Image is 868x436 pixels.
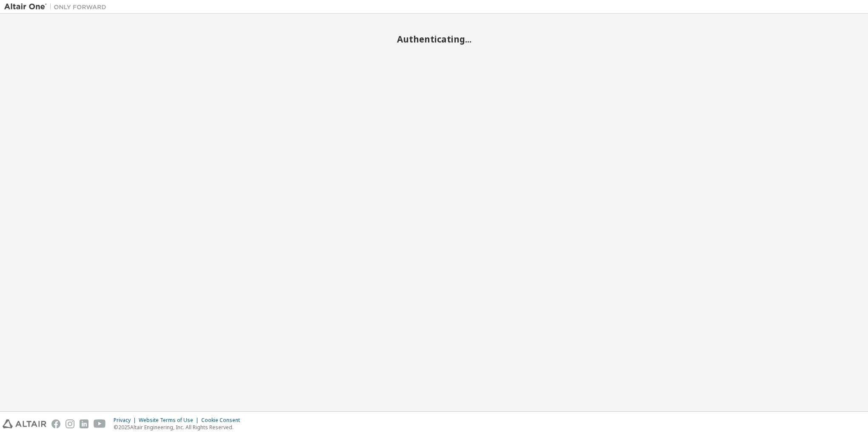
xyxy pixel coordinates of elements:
div: Cookie Consent [201,417,245,424]
img: youtube.svg [94,419,106,428]
img: linkedin.svg [80,419,89,428]
h2: Authenticating... [4,34,864,45]
div: Privacy [114,417,139,424]
img: altair_logo.svg [3,419,46,428]
img: facebook.svg [51,419,60,428]
img: instagram.svg [66,419,74,428]
p: © 2025 Altair Engineering, Inc. All Rights Reserved. [114,424,245,431]
div: Website Terms of Use [139,417,201,424]
img: Altair One [4,3,111,11]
